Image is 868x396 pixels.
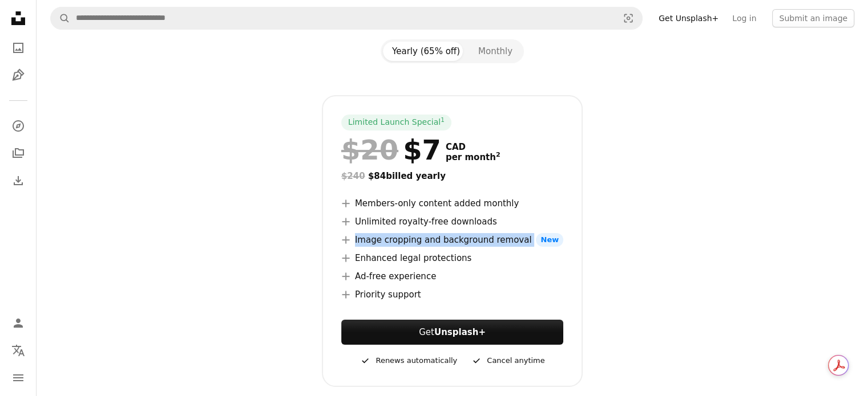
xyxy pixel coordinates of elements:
li: Unlimited royalty-free downloads [341,215,563,228]
button: Visual search [615,7,642,29]
button: Search Unsplash [51,7,70,29]
li: Ad-free experience [341,270,563,283]
a: Collections [7,142,30,165]
a: Illustrations [7,64,30,87]
button: Monthly [469,42,522,61]
li: Image cropping and background removal [341,233,563,247]
button: Submit an image [772,9,854,27]
a: Log in / Sign up [7,312,30,334]
span: CAD [446,142,500,152]
div: $84 billed yearly [341,169,563,183]
li: Enhanced legal protections [341,251,563,265]
div: $7 [341,135,441,165]
button: Yearly (65% off) [383,42,469,61]
a: 2 [494,152,503,162]
a: Log in [725,9,763,27]
a: Get Unsplash+ [652,9,725,27]
strong: Unsplash+ [434,327,486,337]
li: Priority support [341,288,563,301]
sup: 1 [441,116,445,123]
span: $240 [341,171,365,181]
a: Photos [7,36,30,59]
a: Home — Unsplash [7,7,30,32]
span: per month [446,152,500,162]
div: Renews automatically [360,354,457,368]
div: Limited Launch Special [341,115,451,130]
span: $20 [341,135,398,165]
button: Menu [7,366,30,389]
form: Find visuals sitewide [50,7,643,30]
span: New [536,233,563,247]
div: Cancel anytime [471,354,544,368]
button: GetUnsplash+ [341,320,563,345]
li: Members-only content added monthly [341,197,563,210]
a: 1 [438,117,447,128]
sup: 2 [496,151,500,158]
a: Download History [7,169,30,192]
a: Explore [7,115,30,137]
button: Language [7,339,30,362]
